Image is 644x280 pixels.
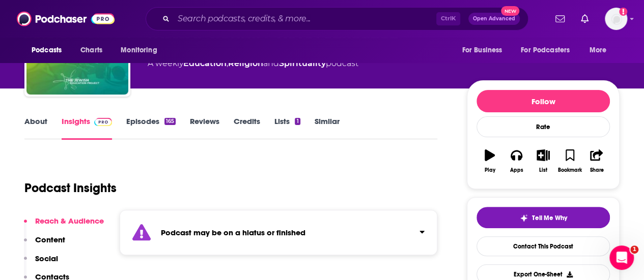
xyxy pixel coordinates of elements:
[183,58,227,68] a: Education
[279,58,326,68] a: Spirituality
[120,210,437,255] section: Click to expand status details
[35,254,58,263] p: Social
[609,245,634,270] iframe: Intercom live chat
[24,235,65,254] button: Content
[121,43,157,57] span: Monitoring
[520,214,528,222] img: tell me why sparkle
[477,116,610,137] div: Rate
[24,180,117,196] h1: Podcast Insights
[164,118,176,125] div: 165
[558,167,582,173] div: Bookmark
[263,58,279,68] span: and
[17,9,115,28] img: Podchaser - Follow, Share and Rate Podcasts
[590,43,607,57] span: More
[485,167,495,173] div: Play
[619,8,627,16] svg: Add a profile image
[530,143,556,179] button: List
[174,11,436,27] input: Search podcasts, credits, & more...
[532,214,567,222] span: Tell Me Why
[477,90,610,112] button: Follow
[146,7,528,30] div: Search podcasts, credits, & more...
[514,41,584,60] button: open menu
[556,143,583,179] button: Bookmark
[503,143,529,179] button: Apps
[24,116,47,140] a: About
[539,167,547,173] div: List
[477,236,610,256] a: Contact This Podcast
[436,12,460,25] span: Ctrl K
[148,57,358,70] div: A weekly podcast
[605,8,627,30] button: Show profile menu
[582,41,620,60] button: open menu
[161,228,305,237] strong: Podcast may be on a hiatus or finished
[605,8,627,30] span: Logged in as LBraverman
[477,207,610,228] button: tell me why sparkleTell Me Why
[35,235,65,244] p: Content
[583,143,610,179] button: Share
[455,41,515,60] button: open menu
[74,41,108,60] a: Charts
[477,143,503,179] button: Play
[234,116,260,140] a: Credits
[114,41,170,60] button: open menu
[32,43,62,57] span: Podcasts
[630,245,638,254] span: 1
[501,6,519,16] span: New
[605,8,627,30] img: User Profile
[24,254,58,272] button: Social
[577,10,593,27] a: Show notifications dropdown
[126,116,176,140] a: Episodes165
[295,118,300,125] div: 1
[80,43,102,57] span: Charts
[35,216,104,226] p: Reach & Audience
[315,116,340,140] a: Similar
[24,216,104,235] button: Reach & Audience
[510,167,523,173] div: Apps
[62,116,112,140] a: InsightsPodchaser Pro
[590,167,603,173] div: Share
[274,116,300,140] a: Lists1
[190,116,219,140] a: Reviews
[228,58,263,68] a: Religion
[94,118,112,126] img: Podchaser Pro
[473,16,515,21] span: Open Advanced
[462,43,502,57] span: For Business
[24,41,75,60] button: open menu
[521,43,570,57] span: For Podcasters
[468,13,520,25] button: Open AdvancedNew
[551,10,569,27] a: Show notifications dropdown
[227,58,228,68] span: ,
